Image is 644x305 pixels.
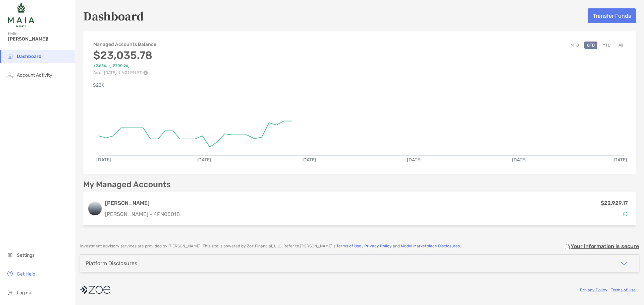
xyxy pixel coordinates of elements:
p: Your information is secure [571,243,639,249]
p: As of [DATE] at 6:01 PM ET [93,70,157,75]
text: [DATE] [512,157,527,163]
text: [DATE] [197,157,211,163]
img: icon arrow [620,259,628,268]
button: QTD [584,42,597,49]
span: Settings [17,252,35,258]
p: [PERSON_NAME] - 4PN05018 [105,210,180,218]
text: [DATE] [96,157,111,163]
img: company logo [80,282,110,297]
button: MTD [568,42,582,49]
a: Model Marketplace Disclosures [401,244,460,248]
text: [DATE] [302,157,316,163]
a: Privacy Policy [580,288,607,292]
img: settings icon [6,251,14,259]
h5: Dashboard [83,8,144,23]
button: Transfer Funds [588,8,636,23]
img: logo account [88,202,102,215]
a: Terms of Use [611,288,636,292]
h3: [PERSON_NAME] [105,199,180,207]
a: Privacy Policy [364,244,392,248]
span: Account Activity [17,72,52,78]
p: Investment advisory services are provided by [PERSON_NAME] . This site is powered by Zoe Financia... [80,244,461,249]
button: All [616,42,626,49]
text: [DATE] [612,157,627,163]
h3: $23,035.78 [93,49,157,62]
p: My Managed Accounts [83,180,171,189]
img: logout icon [6,288,14,296]
text: $23K [93,82,104,88]
h4: Managed Accounts Balance [93,42,157,47]
span: Get Help [17,271,35,277]
img: household icon [6,52,14,60]
img: Account Status icon [623,212,628,216]
div: Platform Disclosures [86,260,137,266]
img: Zoe Logo [8,3,34,27]
img: Performance Info [143,70,148,75]
span: +2.66% [93,63,107,68]
a: Terms of Use [336,244,361,248]
text: [DATE] [407,157,422,163]
span: Dashboard [17,54,42,59]
span: Log out [17,290,33,296]
img: get-help icon [6,270,14,278]
span: ( +$700.96 ) [109,63,129,68]
img: activity icon [6,71,14,79]
span: [PERSON_NAME]! [8,36,71,42]
p: $22,929.17 [601,199,628,207]
button: YTD [600,42,613,49]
